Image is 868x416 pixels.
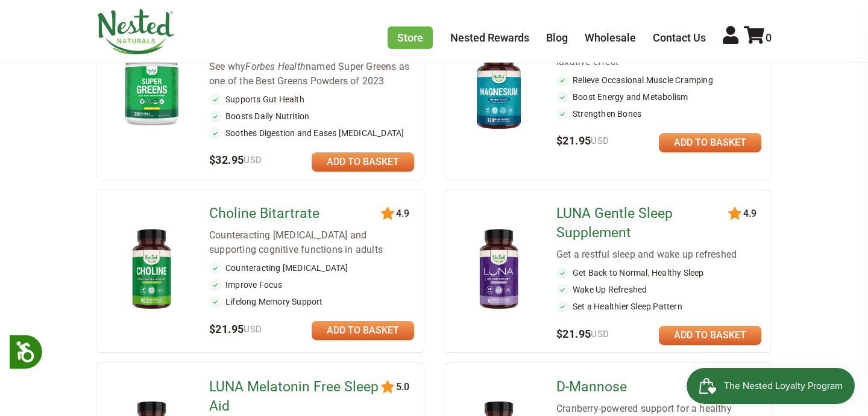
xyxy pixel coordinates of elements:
span: $21.95 [209,323,262,335]
iframe: Button to open loyalty program pop-up [687,368,856,404]
div: See why named Super Greens as one of the Best Greens Powders of 2023 [209,60,414,88]
a: Store [388,26,433,49]
li: Strengthen Bones [556,108,761,120]
em: Forbes Health [245,61,306,72]
li: Improve Focus [209,279,414,291]
img: Nested Naturals [96,9,175,55]
li: Lifelong Memory Support [209,296,414,308]
li: Set a Healthier Sleep Pattern [556,300,761,312]
span: 0 [766,31,772,44]
li: Soothes Digestion and Eases [MEDICAL_DATA] [209,127,414,139]
span: $21.95 [556,328,609,340]
div: Get a restful sleep and wake up refreshed [556,247,761,262]
a: 0 [744,31,772,44]
li: Get Back to Normal, Healthy Sleep [556,267,761,279]
a: Wholesale [585,31,636,44]
span: $32.95 [209,154,262,166]
span: $21.95 [556,134,609,147]
li: Supports Gut Health [209,93,414,105]
li: Boost Energy and Metabolism [556,91,761,103]
img: Choline Bitartrate [116,224,187,316]
img: Magnesium Glycinate [464,43,534,135]
span: USD [244,155,262,166]
div: Counteracting [MEDICAL_DATA] and supporting cognitive functions in adults [209,228,414,257]
li: Relieve Occasional Muscle Cramping [556,74,761,86]
a: LUNA Gentle Sleep Supplement [556,204,731,243]
span: USD [591,329,609,340]
li: Wake Up Refreshed [556,284,761,296]
span: USD [244,324,262,335]
a: LUNA Melatonin Free Sleep Aid [209,377,383,416]
span: USD [591,135,609,146]
img: LUNA Gentle Sleep Supplement [464,224,534,316]
a: D-Mannose [556,377,731,397]
a: Choline Bitartrate [209,204,383,223]
a: Contact Us [653,31,706,44]
a: Blog [546,31,568,44]
img: Super Greens - Pineapple Mango [116,48,187,129]
a: Nested Rewards [450,31,529,44]
li: Boosts Daily Nutrition [209,110,414,122]
li: Counteracting [MEDICAL_DATA] [209,262,414,274]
